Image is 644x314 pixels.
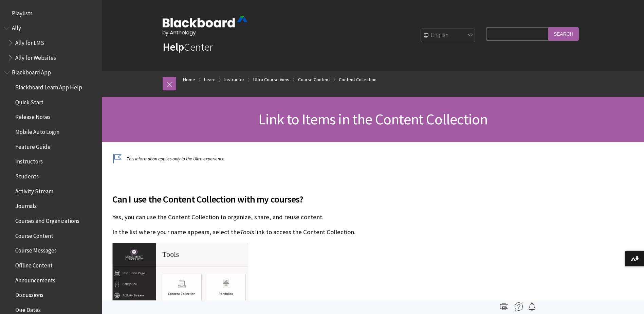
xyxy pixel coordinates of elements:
img: Follow this page [528,302,536,311]
img: More help [515,302,523,311]
span: Offline Content [15,260,53,269]
strong: Help [163,40,184,54]
span: Course Messages [15,245,57,254]
p: Yes, you can use the Content Collection to organize, share, and reuse content. [112,213,533,222]
img: Print [500,302,508,311]
span: Release Notes [15,111,51,121]
span: Ally for Websites [15,52,56,61]
select: Site Language Selector [421,29,475,42]
span: Quick Start [15,97,43,106]
span: Courses and Organizations [15,215,79,224]
span: Tools [240,228,254,236]
span: Activity Stream [15,186,53,195]
span: Link to Items in the Content Collection [258,110,488,128]
a: Learn [204,75,216,84]
nav: Book outline for Anthology Ally Help [4,22,98,64]
a: Home [183,75,195,84]
span: Journals [15,200,37,210]
a: Ultra Course View [253,75,289,84]
a: Course Content [298,75,330,84]
a: HelpCenter [163,40,213,54]
img: Blackboard by Anthology [163,16,247,36]
span: Students [15,171,39,180]
input: Search [548,27,579,40]
p: In the list where your name appears, select the link to access the Content Collection. [112,228,533,237]
span: Blackboard App [12,67,51,76]
span: Playlists [12,7,33,17]
span: Instructors [15,156,43,165]
span: Course Content [15,230,53,239]
a: Instructor [224,75,244,84]
p: This information applies only to the Ultra experience. [112,156,533,162]
span: Due Dates [15,304,41,313]
a: Content Collection [339,75,376,84]
span: Blackboard Learn App Help [15,82,82,91]
span: Discussions [15,289,43,298]
nav: Book outline for Playlists [4,7,98,19]
span: Ally [12,22,21,32]
span: Ally for LMS [15,37,44,46]
span: Feature Guide [15,141,51,150]
span: Can I use the Content Collection with my courses? [112,192,533,206]
span: Mobile Auto Login [15,126,59,135]
span: Announcements [15,275,55,284]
